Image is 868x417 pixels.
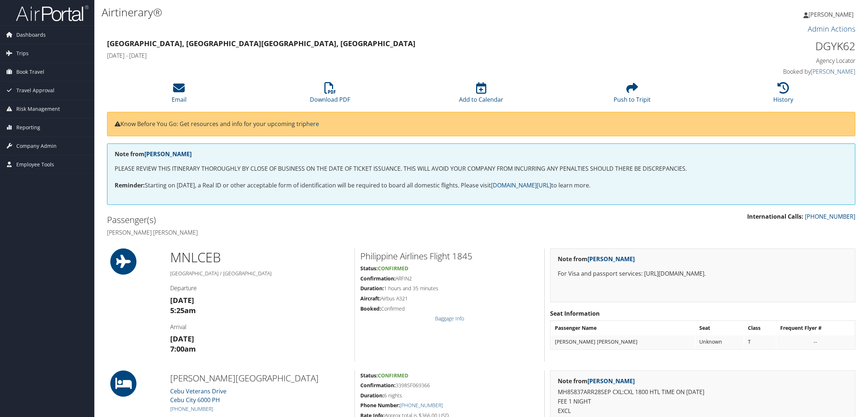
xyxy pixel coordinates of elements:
[676,68,855,76] h4: Booked by
[400,402,443,409] a: [PHONE_NUMBER]
[551,335,695,348] td: [PERSON_NAME] [PERSON_NAME]
[306,120,319,128] a: here
[360,295,539,302] h5: Airbus A321
[310,86,350,104] a: Download PDF
[696,335,744,348] td: Unknown
[115,150,192,158] strong: Note from
[170,284,349,292] h4: Departure
[808,11,853,19] span: [PERSON_NAME]
[16,44,29,62] span: Trips
[170,372,349,384] h2: [PERSON_NAME][GEOGRAPHIC_DATA]
[360,285,384,292] strong: Duration:
[360,275,396,282] strong: Confirmation:
[780,339,851,345] div: --
[360,265,378,272] strong: Status:
[360,382,539,389] h5: 3398SF069366
[16,26,46,44] span: Dashboards
[803,4,861,25] a: [PERSON_NAME]
[102,5,608,20] h1: Airtinerary®
[744,335,776,348] td: T
[170,405,213,412] a: [PHONE_NUMBER]
[115,181,848,190] p: Starting on [DATE], a Real ID or other acceptable form of identification will be required to boar...
[773,86,793,104] a: History
[360,402,400,409] strong: Phone Number:
[360,305,381,312] strong: Booked:
[170,344,196,354] strong: 7:00am
[360,275,539,282] h5: ARFIN2
[558,269,848,279] p: For Visa and passport services: [URL][DOMAIN_NAME].
[170,305,196,315] strong: 5:25am
[805,212,855,220] a: [PHONE_NUMBER]
[558,255,635,263] strong: Note from
[459,86,503,104] a: Add to Calendar
[170,323,349,331] h4: Arrival
[170,387,226,404] a: Cebu Veterans DriveCebu City 6000 PH
[491,181,551,189] a: [DOMAIN_NAME][URL]
[811,68,855,76] a: [PERSON_NAME]
[360,382,396,389] strong: Confirmation:
[115,181,145,189] strong: Reminder:
[696,321,744,335] th: Seat
[360,295,381,302] strong: Aircraft:
[551,321,695,335] th: Passenger Name
[435,315,464,322] a: Baggage Info
[170,334,194,344] strong: [DATE]
[558,377,635,385] strong: Note from
[360,305,539,312] h5: Confirmed
[587,377,635,385] a: [PERSON_NAME]
[747,212,803,220] strong: International Calls:
[16,155,54,174] span: Employee Tools
[16,118,40,137] span: Reporting
[107,228,476,236] h4: [PERSON_NAME] [PERSON_NAME]
[676,57,855,65] h4: Agency Locator
[808,24,855,34] a: Admin Actions
[777,321,854,335] th: Frequent Flyer #
[16,137,57,155] span: Company Admin
[378,372,408,379] span: Confirmed
[170,248,349,267] h1: MNL CEB
[107,52,666,60] h4: [DATE] - [DATE]
[587,255,635,263] a: [PERSON_NAME]
[170,270,349,277] h5: [GEOGRAPHIC_DATA] / [GEOGRAPHIC_DATA]
[115,120,848,129] p: Know Before You Go: Get resources and info for your upcoming trip
[172,86,187,104] a: Email
[170,295,194,305] strong: [DATE]
[360,285,539,292] h5: 1 hours and 35 minutes
[107,39,415,48] strong: [GEOGRAPHIC_DATA], [GEOGRAPHIC_DATA] [GEOGRAPHIC_DATA], [GEOGRAPHIC_DATA]
[144,150,192,158] a: [PERSON_NAME]
[744,321,776,335] th: Class
[614,86,651,104] a: Push to Tripit
[558,388,848,416] p: MH85837ARR28SEP CXL:CXL 1800 HTL TIME ON [DATE] FEE 1 NIGHT EXCL
[16,100,60,118] span: Risk Management
[676,39,855,54] h1: DGYK62
[115,164,848,174] p: PLEASE REVIEW THIS ITINERARY THOROUGHLY BY CLOSE OF BUSINESS ON THE DATE OF TICKET ISSUANCE. THIS...
[107,214,476,226] h2: Passenger(s)
[360,372,378,379] strong: Status:
[16,63,44,81] span: Book Travel
[378,265,408,272] span: Confirmed
[16,81,54,100] span: Travel Approval
[16,5,89,22] img: airportal-logo.png
[550,309,600,317] strong: Seat Information
[360,392,384,399] strong: Duration:
[360,250,539,262] h2: Philippine Airlines Flight 1845
[360,392,539,399] h5: 6 nights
